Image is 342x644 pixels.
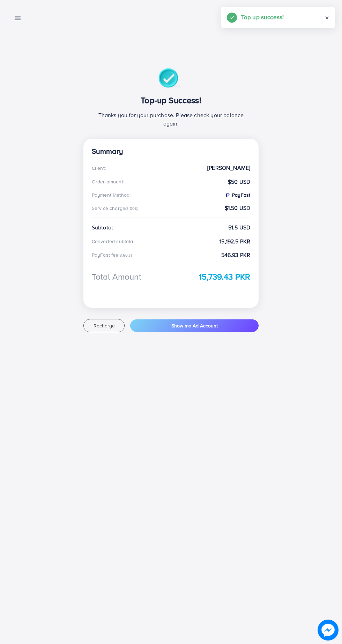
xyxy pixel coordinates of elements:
strong: 51.5 USD [228,223,250,232]
strong: PayFast [225,191,250,198]
h5: Top up success! [241,13,284,22]
div: PayFast fee [92,251,134,258]
img: image [318,620,339,641]
img: success [158,68,183,90]
strong: 546.93 PKR [221,251,251,259]
div: Subtotal [92,223,113,232]
span: Recharge [94,322,115,329]
strong: $1.50 USD [225,204,250,212]
strong: 15,192.5 PKR [220,237,250,245]
button: Show me Ad Account [130,319,259,332]
h4: Summary [92,147,250,156]
img: PayFast [225,192,230,198]
strong: 15,739.43 PKR [199,271,250,283]
div: Converted subtotal [92,238,135,245]
small: (3.60%) [119,252,132,258]
small: (3.00%): [125,206,140,211]
strong: $50 USD [228,178,250,186]
p: Thanks you for your purchase. Please check your balance again. [92,111,250,128]
div: Service charge [92,205,142,212]
div: Payment Method: [92,191,131,198]
div: Total Amount [92,271,141,283]
strong: [PERSON_NAME] [207,164,250,172]
h3: Top-up Success! [92,95,250,105]
div: Order amount: [92,178,124,185]
button: Recharge [83,319,125,332]
div: Client: [92,165,106,172]
span: Show me Ad Account [171,322,218,329]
